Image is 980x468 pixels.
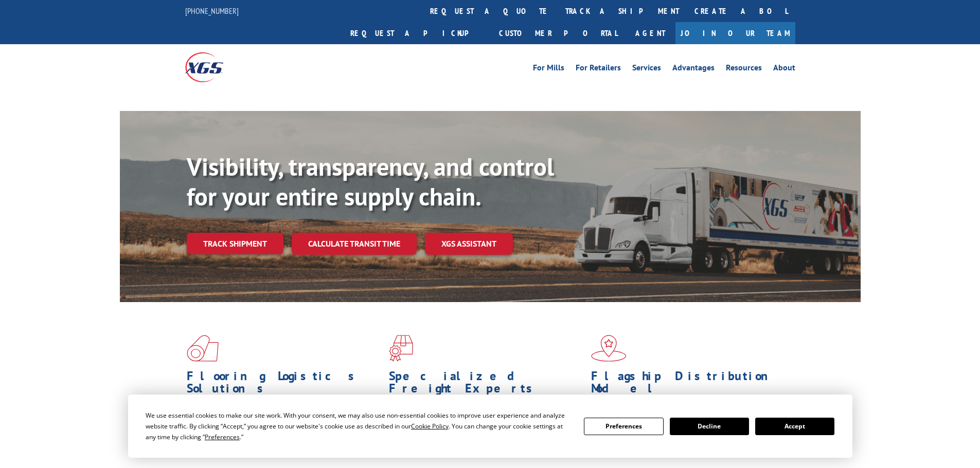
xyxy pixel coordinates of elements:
[591,370,786,400] h1: Flagship Distribution Model
[205,433,240,441] span: Preferences
[187,335,219,362] img: xgs-icon-total-supply-chain-intelligence-red
[187,370,381,400] h1: Flooring Logistics Solutions
[389,370,583,400] h1: Specialized Freight Experts
[675,22,795,44] a: Join Our Team
[343,22,491,44] a: Request a pickup
[185,6,239,16] a: [PHONE_NUMBER]
[411,422,449,430] span: Cookie Policy
[625,22,675,44] a: Agent
[576,64,621,75] a: For Retailers
[128,395,852,458] div: Cookie Consent Prompt
[292,233,417,255] a: Calculate transit time
[425,233,513,255] a: XGS ASSISTANT
[591,335,627,362] img: xgs-icon-flagship-distribution-model-red
[672,64,715,75] a: Advantages
[533,64,564,75] a: For Mills
[632,64,661,75] a: Services
[773,64,795,75] a: About
[187,151,554,212] b: Visibility, transparency, and control for your entire supply chain.
[670,418,749,435] button: Decline
[755,418,834,435] button: Accept
[389,335,413,362] img: xgs-icon-focused-on-flooring-red
[726,64,762,75] a: Resources
[584,418,663,435] button: Preferences
[187,233,283,254] a: Track shipment
[146,410,572,442] div: We use essential cookies to make our site work. With your consent, we may also use non-essential ...
[491,22,625,44] a: Customer Portal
